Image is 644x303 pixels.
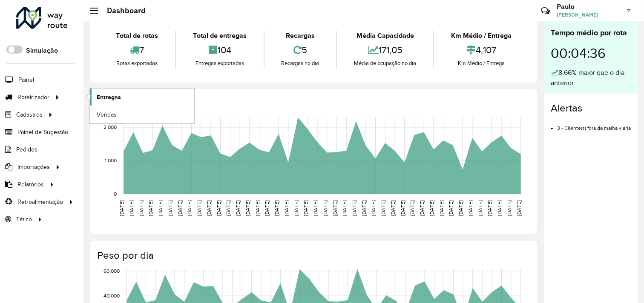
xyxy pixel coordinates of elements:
[342,200,347,216] text: [DATE]
[351,200,357,216] text: [DATE]
[400,200,405,216] text: [DATE]
[16,110,43,119] span: Cadastros
[216,200,221,216] text: [DATE]
[439,200,444,216] text: [DATE]
[477,200,483,216] text: [DATE]
[187,200,192,216] text: [DATE]
[313,200,318,216] text: [DATE]
[267,59,334,68] div: Recargas no dia
[551,102,631,114] h4: Alertas
[410,200,415,216] text: [DATE]
[129,200,134,216] text: [DATE]
[26,46,58,56] label: Simulação
[332,200,338,216] text: [DATE]
[97,110,117,119] span: Vendas
[167,200,173,216] text: [DATE]
[103,293,120,298] text: 40,000
[267,41,334,59] div: 5
[436,41,526,59] div: 4,107
[90,106,194,123] a: Vendas
[497,200,502,216] text: [DATE]
[551,39,631,68] div: 00:04:36
[18,75,34,84] span: Painel
[487,200,492,216] text: [DATE]
[245,200,250,216] text: [DATE]
[506,200,512,216] text: [DATE]
[206,200,212,216] text: [DATE]
[17,163,50,172] span: Importações
[339,59,431,68] div: Média de ocupação no dia
[97,93,121,102] span: Entregas
[178,41,262,59] div: 104
[458,200,463,216] text: [DATE]
[557,3,621,11] h3: Paulo
[255,200,260,216] text: [DATE]
[105,158,117,163] text: 1,000
[264,200,270,216] text: [DATE]
[380,200,386,216] text: [DATE]
[419,200,425,216] text: [DATE]
[17,180,44,189] span: Relatórios
[16,145,37,154] span: Pedidos
[322,200,328,216] text: [DATE]
[16,215,32,224] span: Tático
[293,200,299,216] text: [DATE]
[235,200,241,216] text: [DATE]
[436,31,526,41] div: Km Médio / Entrega
[468,200,473,216] text: [DATE]
[339,31,431,41] div: Média Capacidade
[98,6,146,15] h2: Dashboard
[119,200,124,216] text: [DATE]
[148,200,154,216] text: [DATE]
[114,191,117,197] text: 0
[429,200,434,216] text: [DATE]
[284,200,289,216] text: [DATE]
[90,89,194,106] a: Entregas
[557,118,631,132] li: 3 - Cliente(s) fora da malha viária
[138,200,144,216] text: [DATE]
[436,59,526,68] div: Km Médio / Entrega
[101,59,173,68] div: Rotas exportadas
[101,41,173,59] div: 7
[17,128,68,137] span: Painel de Sugestão
[551,68,631,88] div: 8,66% maior que o dia anterior
[101,31,173,41] div: Total de rotas
[225,200,231,216] text: [DATE]
[17,93,49,102] span: Roteirizador
[361,200,367,216] text: [DATE]
[103,268,120,274] text: 60,000
[97,249,529,262] h4: Peso por dia
[339,41,431,59] div: 171,05
[274,200,279,216] text: [DATE]
[267,31,334,41] div: Recargas
[177,200,183,216] text: [DATE]
[390,200,396,216] text: [DATE]
[551,27,631,39] div: Tempo médio por rota
[196,200,202,216] text: [DATE]
[17,197,63,206] span: Retroalimentação
[178,59,262,68] div: Entregas exportadas
[178,31,262,41] div: Total de entregas
[371,200,377,216] text: [DATE]
[97,98,529,110] h4: Capacidade por dia
[557,11,621,19] span: [PERSON_NAME]
[103,124,117,130] text: 2,000
[303,200,308,216] text: [DATE]
[516,200,522,216] text: [DATE]
[448,200,454,216] text: [DATE]
[536,2,555,20] a: Contato Rápido
[158,200,163,216] text: [DATE]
